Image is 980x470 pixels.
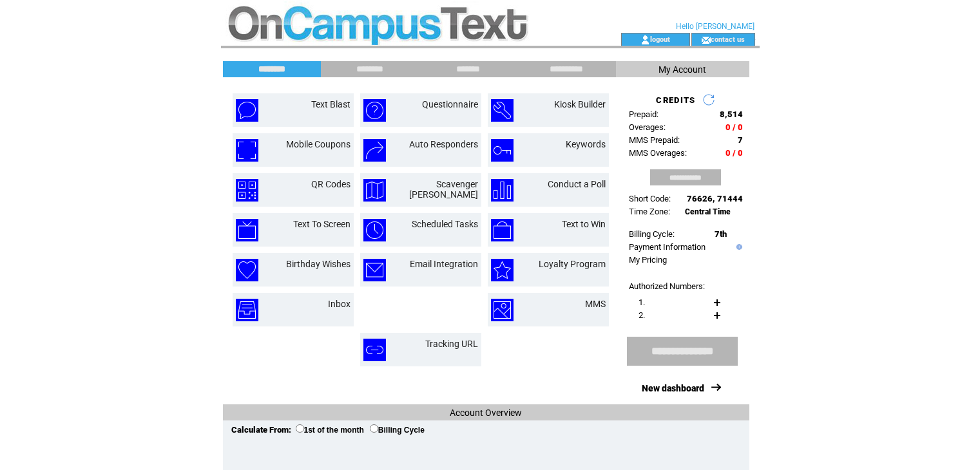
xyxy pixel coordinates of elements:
[363,139,386,162] img: auto-responders.png
[363,259,386,281] img: email-integration.png
[548,179,606,189] a: Conduct a Poll
[236,259,258,281] img: birthday-wishes.png
[491,299,514,321] img: mms.png
[711,35,745,43] a: contact us
[363,99,386,122] img: questionnaire.png
[236,139,258,162] img: mobile-coupons.png
[236,179,258,202] img: qr-codes.png
[450,408,522,418] span: Account Overview
[629,135,680,145] span: MMS Prepaid:
[658,64,706,75] span: My Account
[715,229,727,239] span: 7th
[656,95,695,105] span: CREDITS
[236,99,258,122] img: text-blast.png
[701,35,711,45] img: contact_us_icon.gif
[725,148,743,158] span: 0 / 0
[311,99,351,109] a: Text Blast
[629,242,706,252] a: Payment Information
[236,219,258,241] img: text-to-screen.png
[725,122,743,132] span: 0 / 0
[554,99,606,109] a: Kiosk Builder
[422,99,478,109] a: Questionnaire
[629,229,675,239] span: Billing Cycle:
[629,194,671,203] span: Short Code:
[370,424,378,433] input: Billing Cycle
[640,35,650,45] img: account_icon.gif
[293,219,351,229] a: Text To Screen
[412,219,478,229] a: Scheduled Tasks
[370,426,425,435] label: Billing Cycle
[639,297,645,307] span: 1.
[311,179,351,189] a: QR Codes
[733,244,742,250] img: help.gif
[539,259,606,269] a: Loyalty Program
[629,281,705,291] span: Authorized Numbers:
[409,139,478,149] a: Auto Responders
[629,148,687,158] span: MMS Overages:
[491,139,514,162] img: keywords.png
[409,179,478,200] a: Scavenger [PERSON_NAME]
[585,299,606,309] a: MMS
[566,139,606,149] a: Keywords
[687,194,743,203] span: 76626, 71444
[363,179,386,202] img: scavenger-hunt.png
[629,255,667,265] a: My Pricing
[720,109,743,119] span: 8,514
[491,259,514,281] img: loyalty-program.png
[639,310,645,320] span: 2.
[363,339,386,361] img: tracking-url.png
[491,99,514,122] img: kiosk-builder.png
[676,22,754,31] span: Hello [PERSON_NAME]
[562,219,606,229] a: Text to Win
[328,299,351,309] a: Inbox
[286,259,351,269] a: Birthday Wishes
[286,139,351,149] a: Mobile Coupons
[363,219,386,241] img: scheduled-tasks.png
[231,425,291,435] span: Calculate From:
[425,339,478,349] a: Tracking URL
[650,35,670,43] a: logout
[642,383,704,393] a: New dashboard
[685,207,731,216] span: Central Time
[629,109,658,119] span: Prepaid:
[410,259,478,269] a: Email Integration
[296,424,304,433] input: 1st of the month
[296,426,364,435] label: 1st of the month
[738,135,743,145] span: 7
[491,179,514,202] img: conduct-a-poll.png
[629,122,666,132] span: Overages:
[236,299,258,321] img: inbox.png
[629,207,670,216] span: Time Zone:
[491,219,514,241] img: text-to-win.png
